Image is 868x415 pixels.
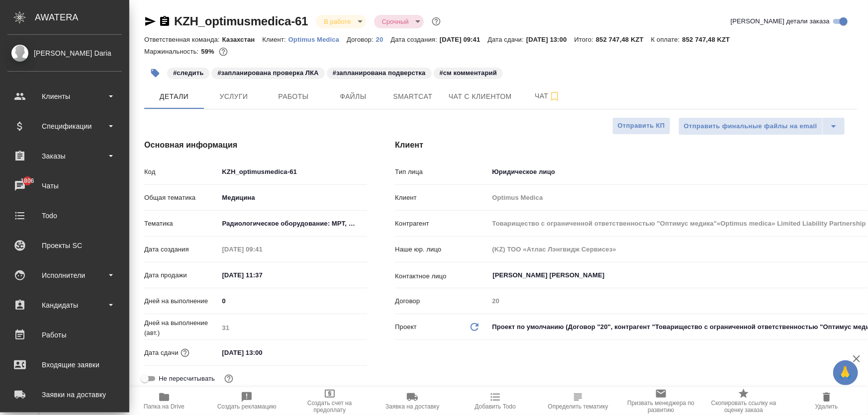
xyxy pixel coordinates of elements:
p: #см комментарий [440,68,497,78]
span: Создать счет на предоплату [294,400,366,414]
div: В работе [316,15,366,28]
span: Отправить финальные файлы на email [684,121,817,132]
span: Призвать менеджера по развитию [626,400,697,414]
button: Отправить финальные файлы на email [678,117,823,135]
span: Детали [150,90,198,103]
p: Код [144,167,218,177]
span: Работы [270,90,317,103]
div: Спецификации [7,119,122,134]
button: Скопировать ссылку [159,15,171,27]
div: Входящие заявки [7,357,122,372]
p: Дата сдачи [144,348,179,358]
span: 1806 [14,176,40,186]
button: 🙏 [833,360,858,385]
button: Добавить Todo [454,387,537,415]
span: Добавить Todo [475,403,516,410]
button: В работе [321,17,354,26]
input: Пустое поле [218,321,367,335]
span: Чат с клиентом [449,90,512,103]
span: см комментарий [433,68,504,77]
p: 20 [376,36,391,43]
button: Доп статусы указывают на важность/срочность заказа [430,15,443,28]
span: Скопировать ссылку на оценку заказа [708,400,779,414]
div: Клиенты [7,89,122,104]
button: Папка на Drive [123,387,206,415]
p: Маржинальность: [144,48,201,55]
a: Заявки на доставку [2,382,127,407]
p: Проект [395,322,417,332]
button: Срочный [379,17,412,26]
p: Общая тематика [144,193,218,203]
div: Кандидаты [7,298,122,313]
h4: Основная информация [144,139,355,151]
input: ✎ Введи что-нибудь [218,294,367,308]
p: Ответственная команда: [144,36,222,43]
h4: Клиент [395,139,857,151]
input: ✎ Введи что-нибудь [218,165,367,179]
p: Клиент: [262,36,288,43]
button: Скопировать ссылку для ЯМессенджера [144,15,156,27]
p: Договор: [347,36,376,43]
div: AWATERA [35,7,129,27]
p: Наше юр. лицо [395,245,488,254]
button: Заявка на доставку [371,387,454,415]
button: Добавить тэг [144,62,166,84]
div: Радиологическое оборудование: МРТ, КТ, УЗИ, рентгенография [218,215,367,232]
a: Todo [2,203,127,228]
span: Чат [524,90,572,102]
p: Тип лица [395,167,488,177]
input: ✎ Введи что-нибудь [218,268,305,282]
div: [PERSON_NAME] Daria [7,48,122,59]
div: Чаты [7,178,122,193]
p: 59% [201,48,216,55]
p: Итого: [575,36,596,43]
span: Создать рекламацию [217,403,277,410]
div: Проекты SC [7,238,122,253]
p: Optimus Medica [289,36,347,43]
div: Заказы [7,149,122,164]
input: Пустое поле [218,242,305,256]
a: Работы [2,323,127,347]
a: Входящие заявки [2,352,127,377]
input: ✎ Введи что-нибудь [218,345,305,360]
span: Файлы [329,90,377,103]
p: Дней на выполнение (авт.) [144,318,218,338]
button: Определить тематику [537,387,620,415]
a: Проекты SC [2,233,127,258]
span: Услуги [210,90,258,103]
p: Казахстан [222,36,263,43]
span: 🙏 [837,362,854,383]
a: 20 [376,35,391,43]
span: Удалить [815,403,838,410]
p: Дата сдачи: [488,36,526,43]
p: Дней на выполнение [144,296,218,306]
span: [PERSON_NAME] детали заказа [731,16,830,26]
p: Дата продажи [144,270,218,280]
p: Тематика [144,219,218,229]
div: Todo [7,208,122,223]
div: В работе [374,15,424,28]
p: #запланирована подверстка [333,68,426,78]
p: Контактное лицо [395,271,488,281]
span: Не пересчитывать [159,374,215,384]
button: Создать счет на предоплату [289,387,372,415]
div: Медицина [218,189,367,206]
button: Отправить КП [612,117,671,135]
p: К оплате: [651,36,682,43]
a: 1806Чаты [2,173,127,198]
span: запланирована подверстка [326,68,433,77]
p: 852 747,48 KZT [596,36,651,43]
span: Заявка на доставку [386,403,439,410]
button: Призвать менеджера по развитию [620,387,703,415]
div: Заявки на доставку [7,387,122,402]
a: KZH_optimusmedica-61 [174,14,308,28]
div: Работы [7,328,122,342]
svg: Подписаться [549,90,561,102]
p: Дата создания [144,245,218,254]
span: Smartcat [389,90,437,103]
p: Клиент [395,193,488,203]
span: следить [166,68,210,77]
p: 852 747,48 KZT [682,36,738,43]
button: 46722.42 RUB; [217,45,230,58]
div: Исполнители [7,268,122,283]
